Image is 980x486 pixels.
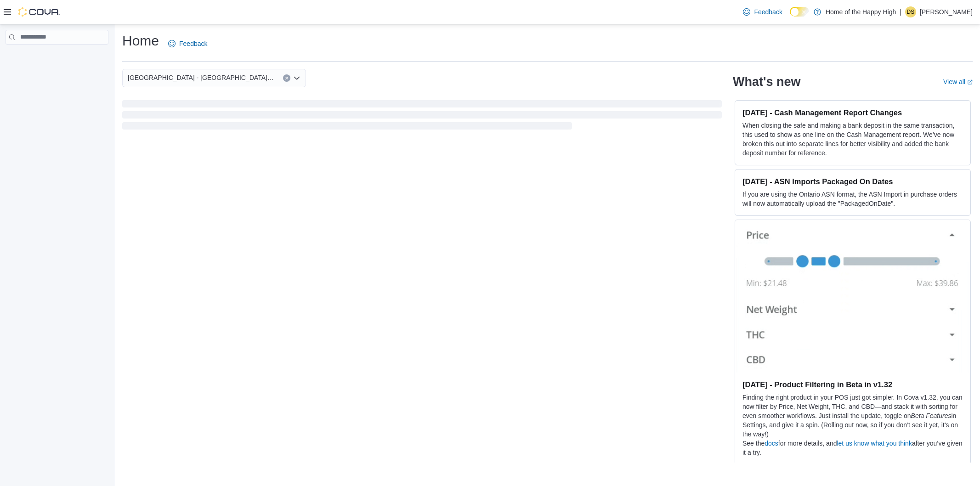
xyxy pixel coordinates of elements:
p: See the for more details, and after you’ve given it a try. [742,439,963,457]
p: [PERSON_NAME] [920,6,973,17]
h3: [DATE] - Product Filtering in Beta in v1.32 [742,380,963,389]
a: View allExternal link [943,78,973,85]
a: let us know what you think [837,440,912,447]
nav: Complex example [6,46,108,68]
span: Dark Mode [790,17,790,17]
a: Feedback [164,34,211,53]
span: Loading [122,102,722,131]
img: Cova [18,7,60,17]
svg: External link [967,79,973,85]
a: Feedback [739,3,786,21]
h1: Home [122,32,159,50]
span: [GEOGRAPHIC_DATA] - [GEOGRAPHIC_DATA] - Fire & Flower [128,72,274,83]
span: Feedback [179,39,207,48]
button: Open list of options [293,74,300,82]
a: docs [765,440,778,447]
p: Finding the right product in your POS just got simpler. In Cova v1.32, you can now filter by Pric... [742,393,963,439]
p: When closing the safe and making a bank deposit in the same transaction, this used to show as one... [742,121,963,158]
em: Beta Features [911,412,952,419]
span: Feedback [754,7,782,17]
p: Home of the Happy High [826,6,896,17]
span: DS [907,6,915,17]
h3: [DATE] - ASN Imports Packaged On Dates [742,177,963,186]
p: If you are using the Ontario ASN format, the ASN Import in purchase orders will now automatically... [742,190,963,208]
button: Clear input [283,74,290,82]
h3: [DATE] - Cash Management Report Changes [742,108,963,117]
div: Dillon Stilborn [905,6,916,17]
input: Dark Mode [790,7,809,17]
h2: What's new [733,74,800,89]
p: | [900,6,901,17]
